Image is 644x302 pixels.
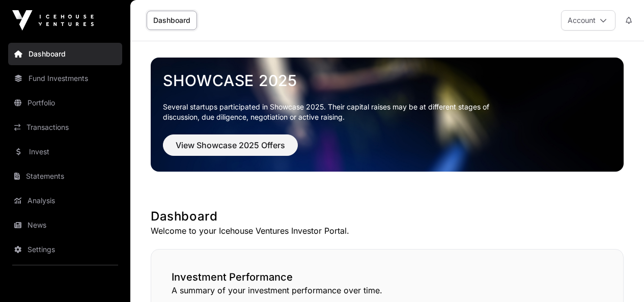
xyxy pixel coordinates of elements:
a: Showcase 2025 [163,71,611,90]
p: Welcome to your Icehouse Ventures Investor Portal. [151,225,624,237]
a: Portfolio [8,92,122,114]
h2: Investment Performance [172,270,603,284]
a: Statements [8,165,122,187]
a: Dashboard [147,11,197,30]
a: Dashboard [8,43,122,65]
p: Several startups participated in Showcase 2025. Their capital raises may be at different stages o... [163,102,505,122]
a: News [8,214,122,236]
a: Fund Investments [8,67,122,90]
h1: Dashboard [151,208,624,225]
img: Icehouse Ventures Logo [12,10,94,31]
img: Showcase 2025 [151,58,624,172]
a: Invest [8,141,122,163]
span: View Showcase 2025 Offers [176,139,285,151]
a: Analysis [8,189,122,212]
a: View Showcase 2025 Offers [163,145,298,155]
a: Settings [8,238,122,261]
p: A summary of your investment performance over time. [172,284,603,296]
button: View Showcase 2025 Offers [163,134,298,156]
button: Account [561,10,615,31]
a: Transactions [8,116,122,139]
iframe: Chat Widget [593,253,644,302]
